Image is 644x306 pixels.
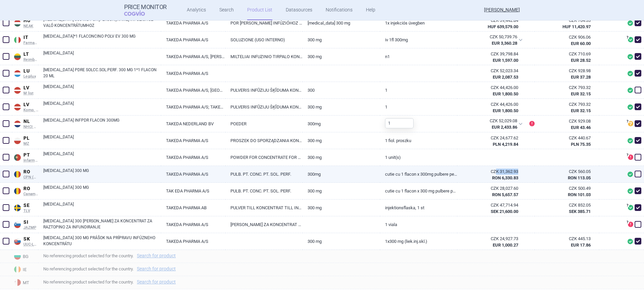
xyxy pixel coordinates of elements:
[43,117,161,129] a: [MEDICAL_DATA] INFPDR FLACON 300MG
[462,169,518,175] div: CZK 31,362.93
[535,48,599,66] a: CZK 710.69EUR 28.52
[23,57,38,62] span: Reimbursed list
[462,68,518,80] abbr: SP-CAU-010 Lucembursko
[540,85,591,91] div: CZK 793.32
[12,235,38,247] a: SKSKUUC-LP B
[625,36,629,40] span: ?
[540,101,591,107] div: CZK 793.32
[161,216,225,233] a: TAKEDA PHARMA A/S
[493,91,518,96] strong: EUR 1,800.50
[492,192,518,197] strong: RON 5,657.57
[14,171,21,178] img: Romania
[540,68,591,74] div: CZK 928.98
[43,84,161,96] a: [MEDICAL_DATA]
[14,279,21,286] img: Malta
[14,238,21,245] img: Slovakia
[535,99,599,116] a: CZK 793.32EUR 32.15
[23,119,38,125] span: NL
[161,48,225,65] a: TAKEDA PHARMA A/S, [PERSON_NAME]
[462,34,517,40] div: CZK 50,739.76
[303,149,380,166] a: 300 mg
[12,265,38,273] span: IE
[14,205,21,211] img: Sweden
[23,169,38,175] span: RO
[14,121,21,127] img: Netherlands
[625,153,629,157] span: ?
[23,51,38,57] span: LT
[462,202,518,214] abbr: SP-CAU-010 Švédsko
[43,278,644,286] span: No referencing product selected for the country.
[225,82,303,98] a: PULVERIS INFŪZIJU ŠĶĪDUMA KONCENTRĀTA PAGATAVOŠANAI
[225,48,303,65] a: MILTELIAI INFUZINIO TIRPALO KONCENTRATUI
[380,48,457,65] a: N1
[23,18,38,24] span: HU
[14,70,21,77] img: Luxembourg
[225,116,303,132] a: POEDER
[23,108,38,113] span: Komp. AB list
[43,252,644,260] span: No referencing product selected for the country.
[535,132,599,150] a: CZK 440.67PLN 75.35
[23,236,38,242] span: SK
[12,184,38,196] a: ROROCanamed ([DOMAIN_NAME] - Canamed Annex 1)
[225,166,303,182] a: PULB. PT. CONC. PT. SOL. PERF.
[535,233,599,251] a: CZK 445.13EUR 17.86
[161,32,225,48] a: TAKEDA PHARMA A/S
[12,218,38,230] a: SISIJAZMP
[137,266,176,271] a: Search for product
[43,33,161,45] a: [MEDICAL_DATA]*1 FLACONCINO POLV EV 300 MG
[303,233,380,250] a: 300 mg
[14,266,21,273] img: Ireland
[303,82,380,98] a: 300
[12,33,38,45] a: ITITFarmadati
[303,132,380,149] a: 300 mg
[493,75,518,80] strong: EUR 2,087.53
[161,15,225,31] a: TAKEDA PHARMA A/S
[535,166,599,183] a: CZK 560.05RON 113.05
[161,116,225,132] a: TAKEDA NEDERLAND BV
[161,82,225,98] a: TAKEDA PHARMA A/S, [GEOGRAPHIC_DATA]
[43,151,161,163] a: [MEDICAL_DATA]
[225,200,303,216] a: PULVER TILL KONCENTRAT TILL INFUSIONSVÄTSKA, LÖSNING
[23,135,38,141] span: PL
[535,15,599,32] a: CZK 704.33HUF 11,420.97
[540,135,591,141] div: CZK 440.67
[43,218,161,230] a: [MEDICAL_DATA] 300 [PERSON_NAME] ZA KONCENTRAT ZA RAZTOPINO ZA INFUNDIRANJE
[462,85,518,91] div: CZK 44,426.00
[12,168,38,179] a: ROROCPN (MoH)
[23,74,38,79] span: Legilux
[457,116,526,132] div: CZK 52,029.08EUR 2,433.86
[14,53,21,60] img: Lithuania
[571,91,591,96] strong: EUR 32.15
[571,58,591,63] strong: EUR 28.52
[488,24,518,29] strong: HUF 639,579.00
[380,183,457,199] a: Cutie cu 1 flacon x 300 mg pulbere pentru concentrat pentru soluție perfuzabila
[303,183,380,199] a: 300 mg
[462,169,518,181] abbr: SP-CAU-010 Rumunsko
[12,117,38,129] a: NLNLNHCI Medicijnkosten
[14,253,21,260] img: Bulgaria
[462,17,518,24] div: CZK 39,442.84
[12,134,38,146] a: PLPLMZ
[124,10,154,16] span: COGVIO
[14,188,21,194] img: Romania
[137,253,176,258] a: Search for product
[540,169,591,175] div: CZK 560.05
[43,184,161,196] a: [MEDICAL_DATA] 300 MG
[23,242,38,247] span: UUC-LP B
[462,101,518,114] abbr: SP-CAU-010 Lotyšsko
[161,166,225,182] a: TAKEDA PHARMA A/S
[571,108,591,113] strong: EUR 32.15
[625,120,629,124] span: ?
[43,201,161,213] a: [MEDICAL_DATA]
[303,166,380,182] a: 300mg
[303,32,380,48] a: 300 MG
[540,185,591,191] div: CZK 500.49
[303,15,380,31] a: [MEDICAL_DATA] 300 mg
[380,15,457,31] a: 1x injekciós üvegben
[12,151,38,163] a: PTPTInfarmed Infomed
[303,99,380,115] a: 300 mg
[380,99,457,115] a: 1
[540,51,591,57] div: CZK 710.69
[380,82,457,98] a: 1
[457,32,526,48] div: CZK 50,739.76EUR 3,360.28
